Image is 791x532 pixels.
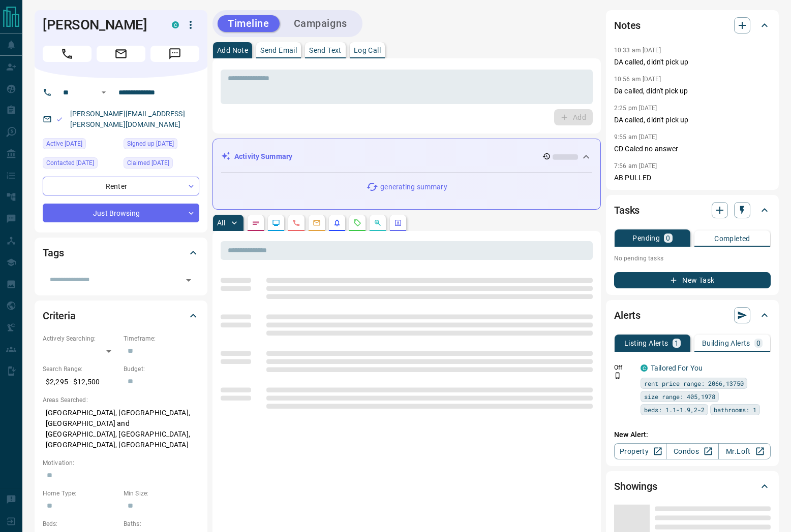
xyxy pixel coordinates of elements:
p: 9:55 am [DATE] [614,134,657,141]
p: Activity Summary [234,151,292,162]
p: Da called, didn't pick up [614,86,771,96]
p: DA called, didn't pick up [614,57,771,68]
svg: Lead Browsing Activity [272,219,280,227]
p: Actively Searching: [43,334,118,343]
p: Log Call [354,47,381,54]
div: Thu Oct 09 2025 [43,157,118,172]
div: condos.ca [641,364,648,372]
button: Timeline [218,15,280,32]
a: [PERSON_NAME][EMAIL_ADDRESS][PERSON_NAME][DOMAIN_NAME] [70,110,185,128]
div: Renter [43,177,199,195]
span: Claimed [DATE] [127,158,169,168]
p: Pending [632,235,660,242]
p: All [217,219,225,226]
p: Add Note [217,47,248,54]
span: Email [97,46,145,62]
p: 10:33 am [DATE] [614,47,661,54]
p: Min Size: [124,489,199,498]
p: 0 [666,235,670,242]
div: Tags [43,241,199,265]
p: Building Alerts [702,340,750,347]
svg: Push Notification Only [614,372,621,379]
p: Beds: [43,519,118,528]
span: Call [43,46,92,62]
p: Budget: [124,364,199,374]
button: New Task [614,272,771,288]
div: Fri Sep 19 2025 [124,138,199,152]
p: 7:56 am [DATE] [614,162,657,170]
span: Contacted [DATE] [46,158,94,168]
p: Send Text [309,47,342,54]
p: CD Caled no answer [614,144,771,154]
p: No pending tasks [614,251,771,266]
div: Alerts [614,303,771,327]
div: Activity Summary [221,147,592,166]
p: Areas Searched: [43,395,199,405]
p: Off [614,363,634,372]
p: $2,295 - $12,500 [43,374,118,390]
svg: Email Valid [56,116,63,123]
p: Listing Alerts [624,340,668,347]
p: Timeframe: [124,334,199,343]
a: Property [614,443,666,459]
h2: Tags [43,245,64,261]
p: 10:56 am [DATE] [614,76,661,83]
p: generating summary [380,182,447,192]
h2: Tasks [614,202,640,218]
p: Search Range: [43,364,118,374]
svg: Listing Alerts [333,219,341,227]
span: size range: 405,1978 [644,391,715,402]
p: DA called, didn't pick up [614,115,771,125]
p: Completed [714,235,750,242]
div: Tasks [614,198,771,222]
h2: Showings [614,478,657,494]
span: Signed up [DATE] [127,139,174,149]
h1: [PERSON_NAME] [43,17,157,33]
svg: Calls [292,219,300,227]
p: New Alert: [614,429,771,440]
p: AB PULLED [614,173,771,183]
div: Notes [614,13,771,38]
span: Message [150,46,199,62]
p: Home Type: [43,489,118,498]
div: Criteria [43,304,199,328]
div: condos.ca [172,21,179,28]
h2: Notes [614,17,641,34]
div: Sun Oct 12 2025 [43,138,118,152]
span: bathrooms: 1 [714,405,756,415]
a: Tailored For You [651,364,703,372]
span: beds: 1.1-1.9,2-2 [644,405,705,415]
button: Campaigns [284,15,357,32]
p: Send Email [260,47,297,54]
svg: Opportunities [374,219,382,227]
svg: Emails [313,219,321,227]
h2: Criteria [43,308,76,324]
a: Mr.Loft [718,443,771,459]
p: 2:25 pm [DATE] [614,105,657,112]
p: 0 [756,340,760,347]
p: [GEOGRAPHIC_DATA], [GEOGRAPHIC_DATA], [GEOGRAPHIC_DATA] and [GEOGRAPHIC_DATA], [GEOGRAPHIC_DATA],... [43,405,199,453]
button: Open [181,273,196,287]
div: Just Browsing [43,204,199,222]
h2: Alerts [614,307,641,323]
p: Motivation: [43,458,199,468]
svg: Notes [252,219,260,227]
a: Condos [666,443,718,459]
p: Baths: [124,519,199,528]
svg: Requests [353,219,361,227]
span: Active [DATE] [46,139,82,149]
svg: Agent Actions [394,219,402,227]
div: Showings [614,474,771,498]
div: Fri Sep 19 2025 [124,157,199,172]
span: rent price range: 2066,13750 [644,378,744,388]
button: Open [98,86,110,98]
p: 1 [675,340,679,347]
